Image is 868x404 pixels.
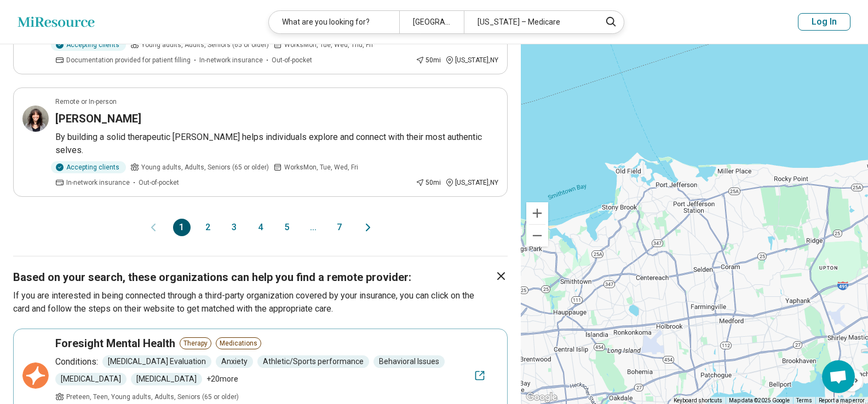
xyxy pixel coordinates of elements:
span: [MEDICAL_DATA] [131,373,202,385]
button: 3 [226,219,243,236]
button: 1 [173,219,191,236]
span: Young adults, Adults, Seniors (65 or older) [141,40,269,50]
button: 2 [199,219,217,236]
button: Zoom out [526,225,548,247]
span: + 20 more [206,373,238,385]
span: Anxiety [216,355,253,368]
span: Young adults, Adults, Seniors (65 or older) [141,162,269,172]
span: In-network insurance [66,178,130,188]
h3: Foresight Mental Health [55,336,175,351]
span: Documentation provided for patient filling [66,55,191,65]
p: By building a solid therapeutic [PERSON_NAME] helps individuals explore and connect with their mo... [55,131,498,157]
span: Works Mon, Tue, Wed, Fri [284,162,358,172]
button: 5 [278,219,296,236]
button: Previous page [147,219,160,236]
div: 50 mi [416,178,441,188]
button: Zoom in [526,202,548,224]
span: Out-of-pocket [272,55,312,65]
div: What are you looking for? [269,11,399,33]
p: Remote or In-person [55,97,117,107]
span: Medications [216,337,261,349]
div: Open chat [822,360,855,393]
div: [US_STATE] , NY [445,55,498,65]
button: Log In [798,13,850,31]
span: Preteen, Teen, Young adults, Adults, Seniors (65 or older) [66,392,239,402]
span: ... [304,219,322,236]
div: Accepting clients [51,39,126,51]
span: Out-of-pocket [139,178,179,188]
p: Conditions: [55,355,98,368]
a: Report a map error [819,397,865,403]
div: [GEOGRAPHIC_DATA] [399,11,464,33]
span: In-network insurance [199,55,263,65]
div: [US_STATE] – Medicare [464,11,594,33]
span: [MEDICAL_DATA] [55,373,127,385]
button: Next page [361,219,375,236]
span: Works Mon, Tue, Wed, Thu, Fri [284,40,373,50]
span: Therapy [180,337,211,349]
span: Map data ©2025 Google [729,397,790,403]
button: 7 [331,219,348,236]
div: 50 mi [416,55,441,65]
div: [US_STATE] , NY [445,178,498,188]
span: Behavioral Issues [373,355,445,368]
h3: [PERSON_NAME] [55,111,141,126]
button: 4 [252,219,269,236]
a: Terms (opens in new tab) [796,397,812,403]
div: Accepting clients [51,161,126,173]
span: [MEDICAL_DATA] Evaluation [102,355,211,368]
span: Athletic/Sports performance [257,355,369,368]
